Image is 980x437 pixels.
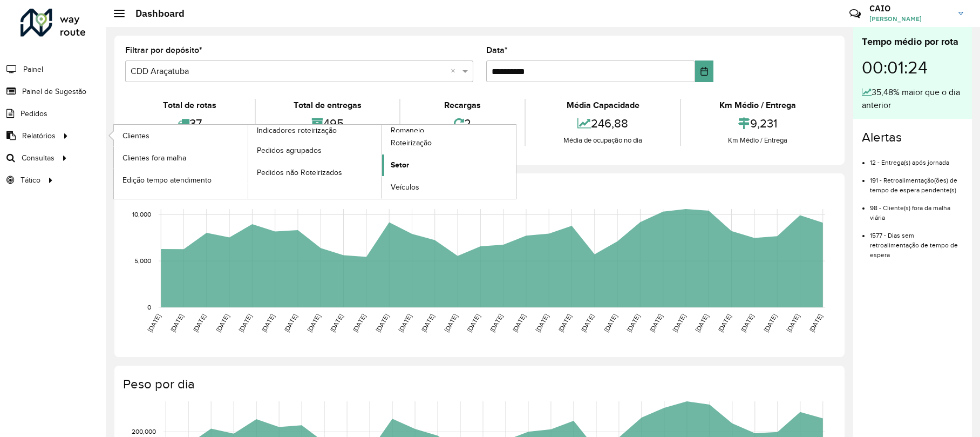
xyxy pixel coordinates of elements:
text: [DATE] [146,313,162,333]
text: [DATE] [671,313,686,333]
div: 246,88 [528,112,678,135]
span: Painel [23,64,43,75]
div: Km Médio / Entrega [684,135,831,146]
button: Choose Date [695,60,713,82]
text: [DATE] [420,313,435,333]
div: 00:01:24 [862,49,963,86]
text: [DATE] [466,313,481,333]
span: Romaneio [391,125,424,136]
h3: CAIO [869,3,950,14]
div: Média de ocupação no dia [528,135,678,146]
div: Total de rotas [128,99,252,112]
text: [DATE] [283,313,298,333]
text: [DATE] [511,313,527,333]
text: [DATE] [717,313,732,333]
a: Pedidos agrupados [248,139,382,161]
a: Clientes [114,125,248,146]
text: [DATE] [534,313,550,333]
a: Indicadores roteirização [114,125,382,199]
label: Filtrar por depósito [125,44,202,57]
span: Roteirização [391,137,432,149]
text: [DATE] [785,313,801,333]
a: Clientes fora malha [114,147,248,169]
label: Data [486,44,508,57]
li: 12 - Entrega(s) após jornada [870,150,963,167]
text: 0 [147,304,151,311]
div: Média Capacidade [528,99,678,112]
span: Clientes [122,130,149,142]
text: [DATE] [260,313,276,333]
span: Pedidos não Roteirizados [257,167,342,178]
span: Edição tempo atendimento [122,174,212,186]
span: [PERSON_NAME] [869,14,950,24]
li: 98 - Cliente(s) fora da malha viária [870,195,963,223]
span: Clear all [451,65,460,78]
a: Setor [382,154,516,176]
div: Recargas [403,99,522,112]
div: 2 [403,112,522,135]
text: [DATE] [694,313,710,333]
span: Painel de Sugestão [22,86,86,97]
text: [DATE] [375,313,390,333]
text: [DATE] [488,313,504,333]
a: Pedidos não Roteirizados [248,162,382,183]
div: 495 [258,112,397,135]
h4: Peso por dia [123,377,834,392]
span: Tático [21,174,40,186]
text: [DATE] [329,313,344,333]
text: [DATE] [557,313,573,333]
div: 35,48% maior que o dia anterior [862,86,963,112]
span: Clientes fora malha [122,152,186,164]
span: Consultas [22,152,55,164]
text: [DATE] [237,313,253,333]
span: Pedidos agrupados [257,145,322,156]
text: [DATE] [603,313,618,333]
div: Tempo médio por rota [862,35,963,49]
div: 37 [128,112,252,135]
li: 1577 - Dias sem retroalimentação de tempo de espera [870,223,963,260]
a: Roteirização [382,132,516,154]
span: Veículos [391,181,419,193]
text: [DATE] [215,313,230,333]
text: [DATE] [763,313,778,333]
span: Pedidos [21,108,47,119]
text: [DATE] [169,313,185,333]
text: [DATE] [648,313,664,333]
text: 200,000 [132,428,156,435]
text: 5,000 [134,257,151,264]
h2: Dashboard [125,8,185,19]
h4: Alertas [862,130,963,145]
a: Romaneio [248,125,516,199]
a: Contato Rápido [843,2,867,25]
text: [DATE] [625,313,641,333]
text: 10,000 [132,211,151,218]
span: Relatórios [22,130,56,142]
text: [DATE] [808,313,824,333]
span: Indicadores roteirização [257,125,337,136]
text: [DATE] [580,313,595,333]
text: [DATE] [443,313,459,333]
div: Total de entregas [258,99,397,112]
li: 191 - Retroalimentação(ões) de tempo de espera pendente(s) [870,167,963,195]
div: 9,231 [684,112,831,135]
a: Edição tempo atendimento [114,169,248,191]
text: [DATE] [351,313,367,333]
text: [DATE] [739,313,755,333]
div: Km Médio / Entrega [684,99,831,112]
text: [DATE] [306,313,322,333]
span: Setor [391,159,409,171]
text: [DATE] [397,313,413,333]
a: Veículos [382,177,516,198]
text: [DATE] [192,313,207,333]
